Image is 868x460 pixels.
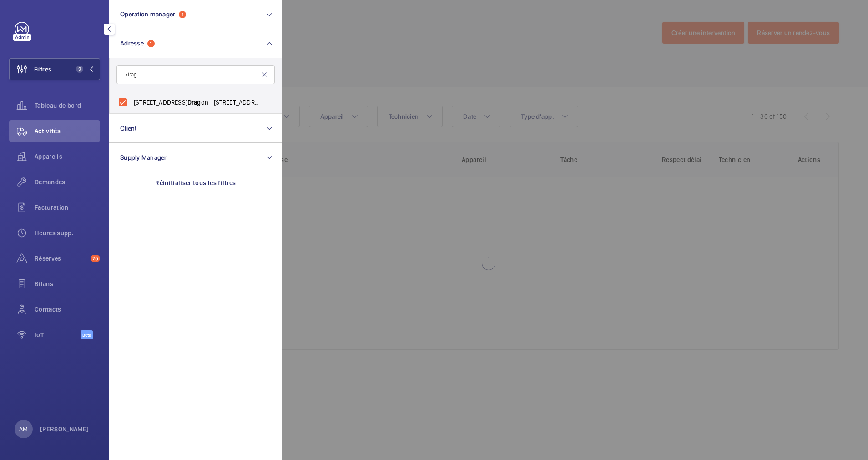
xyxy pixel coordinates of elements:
[35,305,100,314] span: Contacts
[40,425,89,434] p: [PERSON_NAME]
[35,126,100,136] span: Activités
[34,65,51,74] span: Filtres
[35,177,100,187] span: Demandes
[35,254,87,263] span: Réserves
[91,255,100,262] span: 75
[35,228,100,238] span: Heures supp.
[76,66,83,73] span: 2
[35,101,100,110] span: Tableau de bord
[9,58,100,80] button: Filtres2
[35,279,100,288] span: Bilans
[35,330,81,339] span: IoT
[35,152,100,161] span: Appareils
[81,330,93,339] span: Beta
[35,203,100,212] span: Facturation
[19,425,28,434] p: AM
